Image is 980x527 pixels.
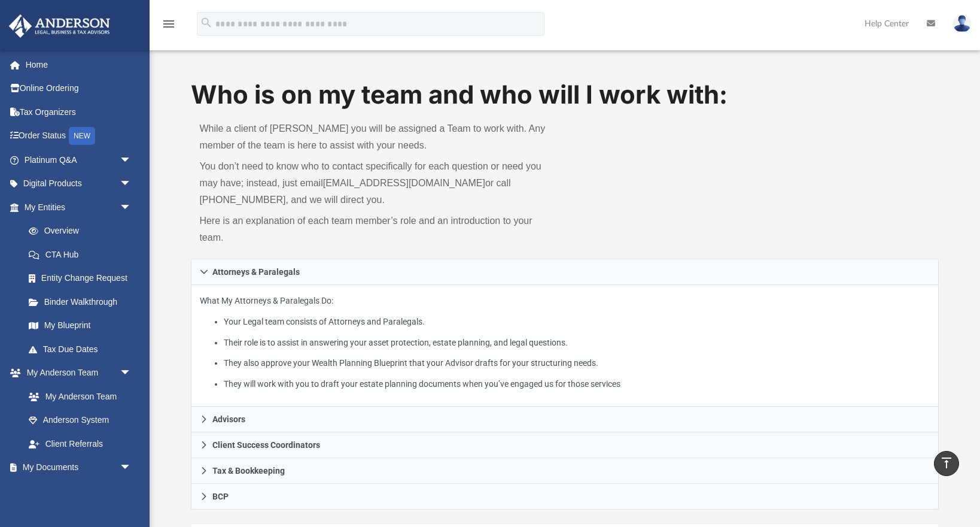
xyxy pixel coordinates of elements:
a: Attorneys & Paralegals [191,259,938,285]
a: My Anderson Team [17,384,138,408]
h1: Who is on my team and who will I work with: [191,77,938,113]
i: search [200,16,213,29]
a: Anderson System [17,408,144,432]
span: Attorneys & Paralegals [212,268,300,276]
li: Your Legal team consists of Attorneys and Paralegals. [224,314,930,329]
a: Overview [17,219,150,243]
p: While a client of [PERSON_NAME] you will be assigned a Team to work with. Any member of the team ... [199,120,556,154]
li: Their role is to assist in answering your asset protection, estate planning, and legal questions. [224,335,930,350]
span: arrow_drop_down [120,172,144,196]
a: menu [162,23,176,31]
span: BCP [212,492,229,501]
a: CTA Hub [17,243,150,266]
a: Entity Change Request [17,266,150,290]
p: Here is an explanation of each team member’s role and an introduction to your team. [199,213,556,246]
span: Advisors [212,415,245,423]
img: User Pic [953,15,971,32]
a: Digital Productsarrow_drop_down [8,172,150,196]
a: Advisors [191,407,938,432]
a: Tax Due Dates [17,337,150,361]
span: arrow_drop_down [120,148,144,172]
a: My Documentsarrow_drop_down [8,456,144,480]
p: You don’t need to know who to contact specifically for each question or need you may have; instea... [199,158,556,208]
li: They also approve your Wealth Planning Blueprint that your Advisor drafts for your structuring ne... [224,356,930,371]
a: My Blueprint [17,314,144,338]
a: vertical_align_top [934,451,959,476]
a: Tax & Bookkeeping [191,458,938,484]
a: Tax Organizers [8,100,150,124]
a: [EMAIL_ADDRESS][DOMAIN_NAME] [323,178,485,188]
a: Binder Walkthrough [17,290,150,314]
a: My Entitiesarrow_drop_down [8,195,150,219]
span: arrow_drop_down [120,195,144,220]
i: menu [162,17,176,31]
a: Home [8,53,150,77]
span: arrow_drop_down [120,361,144,386]
li: They will work with you to draft your estate planning documents when you’ve engaged us for those ... [224,377,930,392]
i: vertical_align_top [939,456,954,470]
a: My Anderson Teamarrow_drop_down [8,361,144,385]
a: Client Success Coordinators [191,432,938,458]
img: Anderson Advisors Platinum Portal [5,14,114,38]
p: What My Attorneys & Paralegals Do: [200,293,929,391]
a: BCP [191,484,938,510]
span: Client Success Coordinators [212,441,320,449]
span: Tax & Bookkeeping [212,467,285,475]
div: Attorneys & Paralegals [191,285,938,407]
a: Online Ordering [8,77,150,101]
a: Box [17,479,138,503]
div: NEW [69,127,95,145]
a: Platinum Q&Aarrow_drop_down [8,148,150,172]
a: Client Referrals [17,432,144,456]
span: arrow_drop_down [120,456,144,480]
a: Order StatusNEW [8,124,150,149]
